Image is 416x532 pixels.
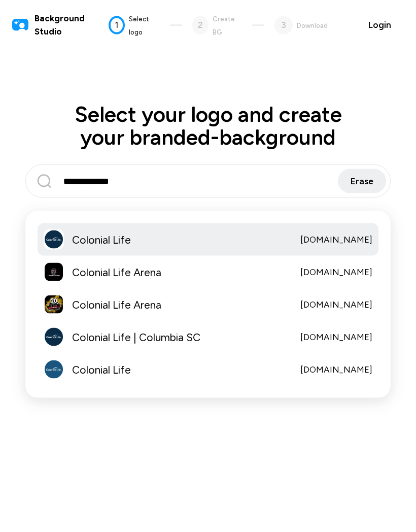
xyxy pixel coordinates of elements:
[300,234,372,247] p: [DOMAIN_NAME]
[72,264,161,281] span: Colonial Life Arena
[351,175,373,188] span: Erase
[297,22,328,29] span: Download
[72,362,131,378] span: Colonial Life
[72,297,161,313] span: Colonial Life Arena
[356,13,404,38] button: Login
[213,15,235,36] span: Create BG
[300,331,372,344] p: [DOMAIN_NAME]
[12,103,404,148] h1: Select your logo and create your branded-background
[300,266,372,279] p: [DOMAIN_NAME]
[12,17,28,34] img: logo
[72,232,131,248] span: Colonial Life
[72,329,200,346] span: Colonial Life | Columbia SC
[129,15,149,36] span: Select logo
[300,363,372,377] p: [DOMAIN_NAME]
[368,19,391,32] span: Login
[338,169,386,193] button: Erase
[115,19,119,32] span: 1
[198,19,203,32] span: 2
[34,12,109,38] span: Background Studio
[281,19,286,32] span: 3
[300,298,372,312] p: [DOMAIN_NAME]
[12,12,109,38] a: Background Studio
